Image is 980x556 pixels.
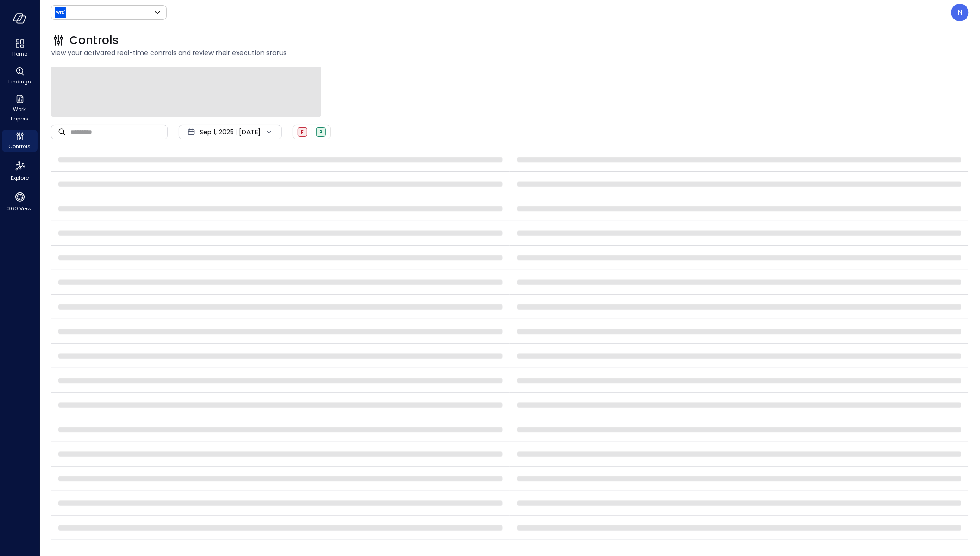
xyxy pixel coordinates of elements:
[2,189,38,214] div: 360 View
[200,127,234,137] span: Sep 1, 2025
[6,105,34,123] span: Work Papers
[301,128,304,136] span: F
[69,33,119,48] span: Controls
[2,65,38,87] div: Findings
[298,127,307,137] div: Failed
[2,158,38,183] div: Explore
[12,49,27,58] span: Home
[55,7,66,18] img: Icon
[951,4,969,21] div: Noy Vadai
[8,77,31,86] span: Findings
[2,37,38,59] div: Home
[51,48,969,58] span: View your activated real-time controls and review their execution status
[958,7,963,18] p: N
[2,130,38,152] div: Controls
[8,204,32,213] span: 360 View
[319,128,323,136] span: P
[11,173,29,183] span: Explore
[316,127,326,137] div: Passed
[2,93,38,124] div: Work Papers
[9,142,31,151] span: Controls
